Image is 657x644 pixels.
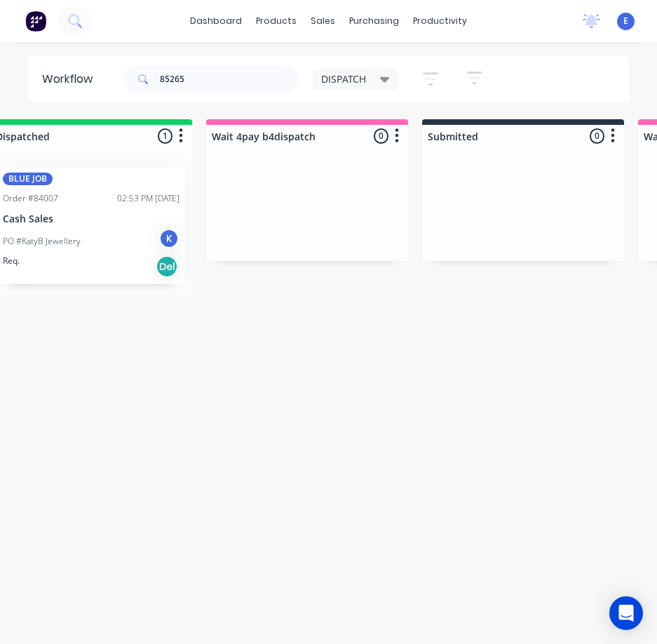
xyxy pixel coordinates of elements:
[25,11,46,32] img: Factory
[406,11,474,32] div: productivity
[3,255,20,267] p: Req.
[158,228,180,249] div: K
[183,11,249,32] a: dashboard
[3,213,180,225] p: Cash Sales
[3,173,53,185] div: BLUE JOB
[156,255,178,278] div: Del
[3,235,81,248] p: PO #KatyB Jewellery
[3,192,58,205] div: Order #84007
[42,71,100,88] div: Workflow
[249,11,304,32] div: products
[160,65,299,93] input: Search for orders...
[342,11,406,32] div: purchasing
[609,596,643,630] div: Open Intercom Messenger
[117,192,180,205] div: 02:53 PM [DATE]
[623,15,628,27] span: E
[304,11,342,32] div: sales
[321,72,366,86] span: DISPATCH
